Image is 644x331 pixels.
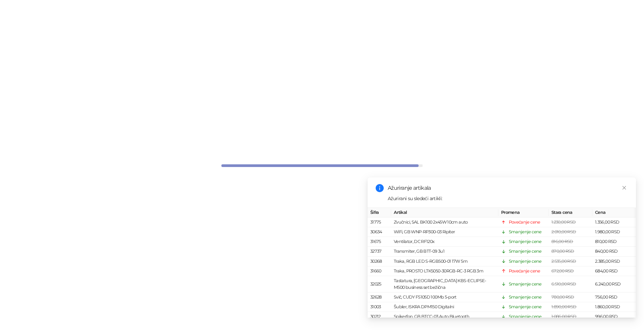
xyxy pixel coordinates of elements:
div: Smanjenje cene [509,229,542,235]
th: Šifra [368,208,391,218]
div: Povećanje cene [509,268,540,274]
div: Smanjenje cene [509,258,542,264]
td: 756,00 RSD [592,293,636,302]
span: 780,00 RSD [551,295,574,300]
div: Smanjenje cene [509,294,542,301]
td: 32737 [368,247,391,256]
span: close [622,185,627,190]
td: Traka, RGB LED S-RGB500-01 17W 5m [391,256,498,266]
td: Tastatura, [GEOGRAPHIC_DATA] KBS-ECLIPSE-M500 business set bežična [391,276,498,293]
td: 32025 [368,276,391,293]
div: Smanjenje cene [509,313,542,320]
span: 6.510,00 RSD [551,281,576,286]
td: 31675 [368,237,391,247]
td: Transmiter, GB BTT-09 3u1 [391,247,498,256]
td: Zvučnici, SAL BK100 2x45W 10cm auto [391,218,498,227]
div: Smanjenje cene [509,304,542,310]
div: Smanjenje cene [509,281,542,287]
div: Smanjenje cene [509,238,542,245]
span: info-circle [376,184,384,192]
td: Traka, PROSTO LTK5050-30RGB-RC-3 RGB 3m [391,266,498,276]
td: Spikerfon, GB BTCC-03 Auto Bluetooth [391,312,498,322]
div: Povećanje cene [509,219,540,226]
td: 996,00 RSD [592,312,636,322]
td: 6.240,00 RSD [592,276,636,293]
td: 31003 [368,302,391,312]
td: Svič, CUDY FS105D 100Mb 5-port [391,293,498,302]
td: 840,00 RSD [592,247,636,256]
td: 30212 [368,312,391,322]
span: 1.890,00 RSD [551,304,576,309]
td: 30268 [368,256,391,266]
div: Ažuriranje artikala [388,184,628,192]
td: WiFi, GB WNP-RP300-03 Ripiter [391,227,498,237]
th: Cena [592,208,636,218]
span: 2.535,00 RSD [551,258,576,263]
td: Ventilator, DC RF120x [391,237,498,247]
th: Promena [498,208,549,218]
span: 816,00 RSD [551,239,573,244]
td: 32628 [368,293,391,302]
th: Artikal [391,208,498,218]
td: 31775 [368,218,391,227]
span: 1.086,00 RSD [551,314,576,319]
td: 1.980,00 RSD [592,227,636,237]
div: Ažurirani su sledeći artikli: [388,195,628,202]
td: 684,00 RSD [592,266,636,276]
a: Close [621,184,628,191]
td: 810,00 RSD [592,237,636,247]
span: 870,00 RSD [551,249,574,254]
span: 2.010,00 RSD [551,229,576,234]
td: 1.860,00 RSD [592,302,636,312]
span: 672,00 RSD [551,268,574,273]
th: Stara cena [549,208,592,218]
td: 30634 [368,227,391,237]
td: 31660 [368,266,391,276]
td: 1.356,00 RSD [592,218,636,227]
td: Šubler, ISKRA DPM150 Digitalni [391,302,498,312]
span: 1.230,00 RSD [551,220,576,225]
div: Smanjenje cene [509,248,542,255]
td: 2.385,00 RSD [592,256,636,266]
